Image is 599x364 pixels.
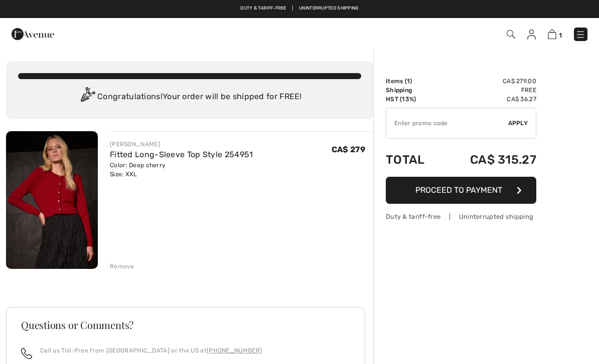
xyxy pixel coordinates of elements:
td: Free [441,86,536,95]
span: | [324,5,325,12]
img: My Info [527,30,536,40]
td: HST (13%) [386,95,441,104]
a: 1ère Avenue [12,29,54,38]
a: Free Returns [331,5,365,12]
td: Shipping [386,86,441,95]
h3: Questions or Comments? [21,320,350,330]
img: Congratulation2.svg [77,87,97,107]
div: Congratulations! Your order will be shipped for FREE! [18,87,361,107]
img: Shopping Bag [548,30,556,39]
img: Fitted Long-Sleeve Top Style 254951 [6,131,98,269]
td: Items ( ) [386,77,441,86]
img: call [21,348,32,359]
img: Search [507,30,515,39]
div: Remove [110,262,134,271]
img: Menu [575,30,585,40]
td: CA$ 36.27 [441,95,536,104]
button: Proceed to Payment [386,177,536,204]
td: Total [386,143,441,177]
div: [PERSON_NAME] [110,140,253,149]
a: [PHONE_NUMBER] [207,347,262,354]
img: 1ère Avenue [12,24,54,44]
span: CA$ 279 [332,145,365,154]
span: Apply [508,119,528,128]
td: CA$ 315.27 [441,143,536,177]
a: Fitted Long-Sleeve Top Style 254951 [110,150,253,159]
a: 1 [548,28,562,40]
div: Color: Deep cherry Size: XXL [110,161,253,179]
input: Promo code [386,108,508,138]
a: Free shipping on orders over $99 [234,5,318,12]
span: 1 [559,32,562,39]
p: Call us Toll-Free from [GEOGRAPHIC_DATA] or the US at [40,346,262,355]
td: CA$ 279.00 [441,77,536,86]
div: Duty & tariff-free | Uninterrupted shipping [386,212,536,221]
span: 1 [407,78,410,85]
span: Proceed to Payment [415,185,502,195]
